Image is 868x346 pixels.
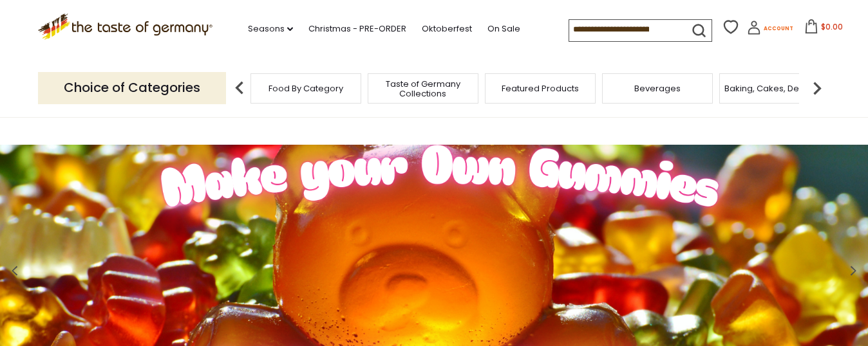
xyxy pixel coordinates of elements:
a: Account [747,21,793,39]
img: next arrow [804,75,830,101]
a: Seasons [248,22,293,36]
a: Beverages [634,84,681,93]
a: Christmas - PRE-ORDER [308,22,406,36]
a: Taste of Germany Collections [372,79,475,98]
a: On Sale [487,22,520,36]
a: Food By Category [269,84,343,93]
span: Account [764,25,793,32]
a: Oktoberfest [422,22,472,36]
p: Choice of Categories [38,72,226,104]
img: previous arrow [227,75,252,101]
a: Featured Products [502,84,579,93]
a: Baking, Cakes, Desserts [724,84,824,93]
button: $0.00 [796,19,851,39]
span: $0.00 [821,21,843,32]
